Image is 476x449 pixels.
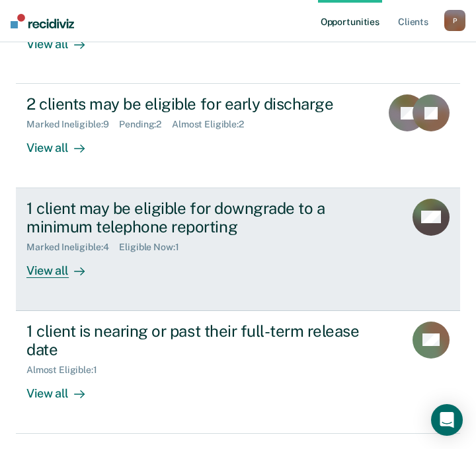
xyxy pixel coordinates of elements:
img: Recidiviz [11,14,74,28]
a: 2 clients may be eligible for early dischargeMarked Ineligible:9Pending:2Almost Eligible:2View all [16,84,460,188]
div: 1 client may be eligible for downgrade to a minimum telephone reporting [26,199,394,237]
div: Eligible Now : 1 [119,242,189,253]
button: P [444,10,465,31]
a: 1 client is nearing or past their full-term release dateAlmost Eligible:1View all [16,311,460,434]
div: Marked Ineligible : 4 [26,242,119,253]
div: View all [26,376,100,401]
div: Almost Eligible : 2 [172,119,255,130]
div: View all [26,253,100,279]
div: View all [26,130,100,156]
div: 2 clients may be eligible for early discharge [26,94,370,114]
a: 1 client may be eligible for downgrade to a minimum telephone reportingMarked Ineligible:4Eligibl... [16,188,460,311]
div: Marked Ineligible : 9 [26,119,119,130]
div: Pending : 2 [119,119,172,130]
div: 1 client is nearing or past their full-term release date [26,322,394,360]
div: Almost Eligible : 1 [26,364,108,376]
div: Open Intercom Messenger [431,404,463,436]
